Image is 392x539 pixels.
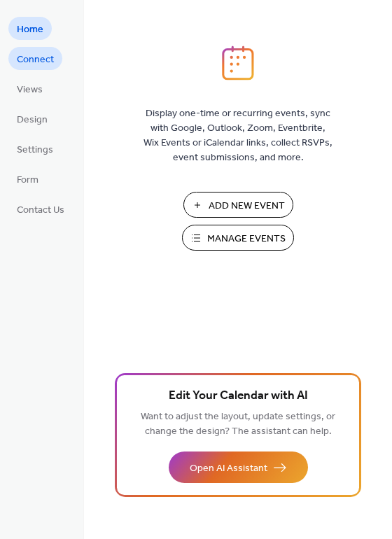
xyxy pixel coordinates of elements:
a: Contact Us [8,197,73,220]
img: logo_icon.svg [222,45,254,80]
span: Contact Us [17,203,64,218]
button: Open AI Assistant [169,451,308,483]
a: Design [8,107,56,130]
a: Home [8,17,52,40]
button: Manage Events [182,225,294,251]
span: Open AI Assistant [190,461,267,476]
a: Form [8,167,47,190]
a: Connect [8,47,62,70]
span: Connect [17,52,54,67]
span: Manage Events [207,232,286,246]
a: Settings [8,137,62,160]
span: Home [17,22,43,37]
span: Views [17,83,43,97]
span: Form [17,173,38,188]
span: Add New Event [209,199,285,213]
a: Views [8,77,51,100]
span: Display one-time or recurring events, sync with Google, Outlook, Zoom, Eventbrite, Wix Events or ... [143,106,332,165]
span: Settings [17,143,53,157]
span: Design [17,113,48,127]
span: Edit Your Calendar with AI [169,386,308,406]
button: Add New Event [183,192,293,218]
span: Want to adjust the layout, update settings, or change the design? The assistant can help. [141,407,335,441]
